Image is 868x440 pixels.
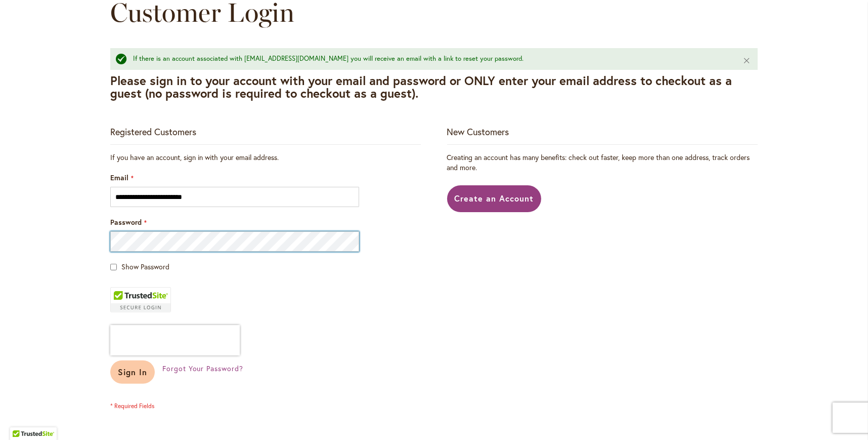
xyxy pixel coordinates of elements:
[447,126,509,138] strong: New Customers
[8,404,36,432] iframe: Launch Accessibility Center
[110,126,196,138] strong: Registered Customers
[133,54,727,64] div: If there is an account associated with [EMAIL_ADDRESS][DOMAIN_NAME] you will receive an email wit...
[447,152,758,173] p: Creating an account has many benefits: check out faster, keep more than one address, track orders...
[118,367,147,377] span: Sign In
[455,193,534,204] span: Create an Account
[110,217,142,227] span: Password
[162,364,243,374] a: Forgot Your Password?
[110,325,240,355] iframe: reCAPTCHA
[110,72,732,101] strong: Please sign in to your account with your email and password or ONLY enter your email address to c...
[110,287,171,312] div: TrustedSite Certified
[110,361,155,384] button: Sign In
[447,185,542,212] a: Create an Account
[110,173,128,182] span: Email
[162,364,243,373] span: Forgot Your Password?
[110,152,421,163] div: If you have an account, sign in with your email address.
[121,262,169,271] span: Show Password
